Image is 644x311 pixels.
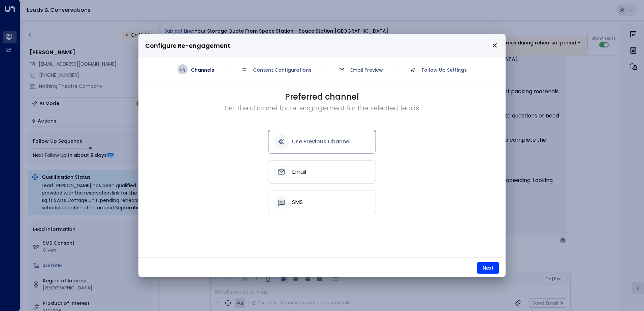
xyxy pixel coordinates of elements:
button: SMS [268,191,376,214]
button: close [492,42,498,48]
h5: Email [292,169,306,175]
span: Email Preview [350,67,383,73]
button: Use Previous Channel [268,130,376,153]
span: Configure Re-engagement [145,41,230,51]
h5: SMS [292,199,303,205]
h5: Use Previous Channel [292,139,351,145]
span: Follow Up Settings [422,67,467,73]
span: Channels [191,67,214,73]
button: Next [477,262,499,274]
span: Content Configurations [253,67,312,73]
p: Set the channel for re-engagement for the selected leads [138,103,506,113]
button: Email [268,160,376,184]
h2: Preferred channel [138,91,506,103]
